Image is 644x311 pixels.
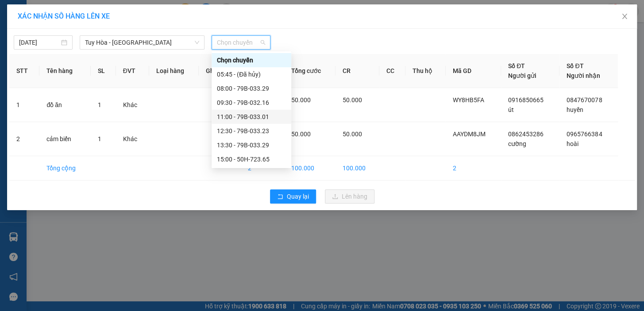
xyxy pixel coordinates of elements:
[277,193,283,200] span: rollback
[199,54,240,88] th: Ghi chú
[567,62,583,69] span: Số ĐT
[116,122,149,156] td: Khác
[453,131,486,138] span: AAYDM8JM
[567,106,583,113] span: huyền
[91,54,116,88] th: SL
[217,112,286,122] div: 11:00 - 79B-033.01
[9,122,39,156] td: 2
[508,140,526,147] span: cường
[39,54,91,88] th: Tên hàng
[217,98,286,108] div: 09:30 - 79B-032.16
[508,106,514,113] span: út
[335,156,379,180] td: 100.000
[4,59,11,65] span: environment
[98,101,101,108] span: 1
[18,12,110,20] span: XÁC NHẬN SỐ HÀNG LÊN XE
[343,96,362,104] span: 50.000
[291,131,310,138] span: 50.000
[284,156,335,180] td: 100.000
[508,131,544,138] span: 0862453286
[39,156,91,180] td: Tổng cộng
[446,156,501,180] td: 2
[453,96,484,104] span: WY8HB5FA
[9,88,39,122] td: 1
[116,54,149,88] th: ĐVT
[405,54,446,88] th: Thu hộ
[217,55,286,65] div: Chọn chuyến
[508,62,525,69] span: Số ĐT
[217,84,286,93] div: 08:00 - 79B-033.29
[612,4,637,29] button: Close
[194,40,200,45] span: down
[19,38,59,47] input: 14/09/2025
[4,48,61,58] li: VP BX Tuy Hoà
[446,54,501,88] th: Mã GD
[149,54,199,88] th: Loại hàng
[284,54,335,88] th: Tổng cước
[621,13,628,20] span: close
[567,131,602,138] span: 0965766384
[343,131,362,138] span: 50.000
[39,122,91,156] td: cảm biến
[217,126,286,136] div: 12:30 - 79B-033.23
[567,72,600,79] span: Người nhận
[61,48,118,77] li: VP VP [GEOGRAPHIC_DATA] xe Limousine
[116,88,149,122] td: Khác
[287,192,309,201] span: Quay lại
[85,36,199,49] span: Tuy Hòa - Nha Trang
[291,96,310,104] span: 50.000
[240,156,284,180] td: 2
[508,72,536,79] span: Người gửi
[567,140,578,147] span: hoài
[270,189,316,203] button: rollbackQuay lại
[212,53,291,67] div: Chọn chuyến
[9,54,39,88] th: STT
[217,140,286,150] div: 13:30 - 79B-033.29
[217,69,286,79] div: 05:45 - (Đã hủy)
[39,88,91,122] td: đồ ăn
[4,4,128,38] li: Cúc Tùng Limousine
[98,135,101,142] span: 1
[379,54,405,88] th: CC
[335,54,379,88] th: CR
[217,154,286,164] div: 15:00 - 50H-723.65
[217,36,265,49] span: Chọn chuyến
[567,96,602,104] span: 0847670078
[508,96,544,104] span: 0916850665
[325,189,374,203] button: uploadLên hàng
